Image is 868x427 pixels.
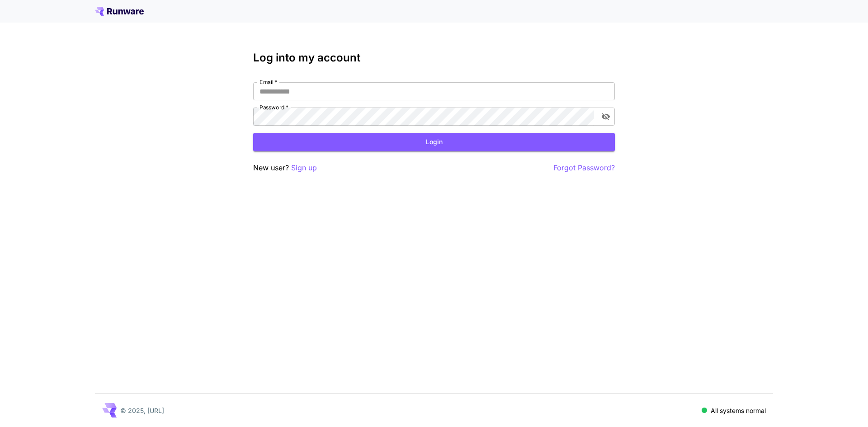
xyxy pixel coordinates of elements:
p: New user? [253,162,317,174]
label: Password [259,103,288,111]
button: Forgot Password? [553,162,615,174]
button: Login [253,133,615,151]
p: All systems normal [711,406,766,415]
h3: Log into my account [253,52,615,64]
label: Email [259,78,277,86]
button: Sign up [291,162,317,174]
p: © 2025, [URL] [120,406,164,415]
button: toggle password visibility [598,108,614,125]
